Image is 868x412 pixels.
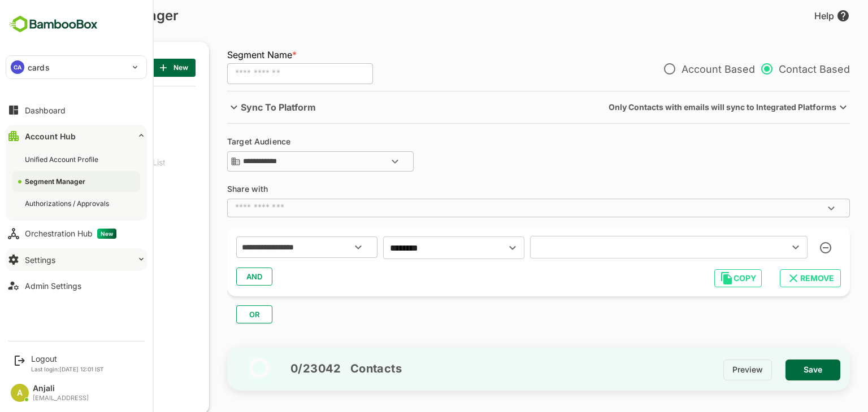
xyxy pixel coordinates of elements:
div: [EMAIL_ADDRESS] [33,395,89,402]
button: REMOVE [740,269,801,287]
button: Settings [6,248,147,271]
span: Save [755,362,792,377]
div: Dashboard [25,106,66,115]
div: Orchestration Hub [25,229,116,239]
div: Anjali [33,384,89,393]
button: Dashboard [6,99,147,121]
p: cards [28,62,50,73]
button: Open [465,240,481,256]
h5: 0 / 23042 [242,362,302,375]
button: Open [748,239,764,255]
button: Orchestration HubNew [6,222,147,245]
span: New [121,60,147,75]
button: Account Hub [6,125,147,147]
button: Save [746,360,801,380]
div: export-type [618,57,810,78]
div: CA [11,60,24,74]
span: New [97,229,116,239]
p: Last login: [DATE] 12:01 IST [31,366,104,372]
span: REMOVE [749,271,792,286]
h5: Contacts [302,362,362,375]
span: OR [206,307,223,322]
button: COPY [675,269,722,287]
button: Admin Settings [6,274,147,297]
div: Settings [25,255,55,265]
div: Admin Settings [25,281,81,291]
button: Open [342,148,369,175]
p: Sync To Platform [201,100,276,114]
div: Account Hub [25,132,76,141]
div: Authorizations / Approvals [25,199,111,208]
p: Contact Based [715,57,810,81]
div: CAcards [6,56,146,78]
button: Open [778,195,805,222]
div: A [11,384,29,402]
span: Segment Name [188,49,257,60]
button: Open [305,234,332,261]
div: Segment Manager [25,177,88,186]
div: Logout [31,354,104,363]
p: Only Contacts with emails will sync to Integrated Platforms [569,99,797,115]
h6: Share with [188,185,289,199]
button: OR [197,305,233,323]
span: COPY [684,271,713,286]
div: Help [775,9,810,23]
h6: Target Audience [188,138,289,151]
p: SEGMENT LIST [14,59,71,77]
div: Unified Account Profile [25,155,101,164]
button: New [112,59,156,77]
p: Account Based [618,57,715,81]
img: BambooboxFullLogoMark.5f36c76dfaba33ec1ec1367b70bb1252.svg [6,14,101,35]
